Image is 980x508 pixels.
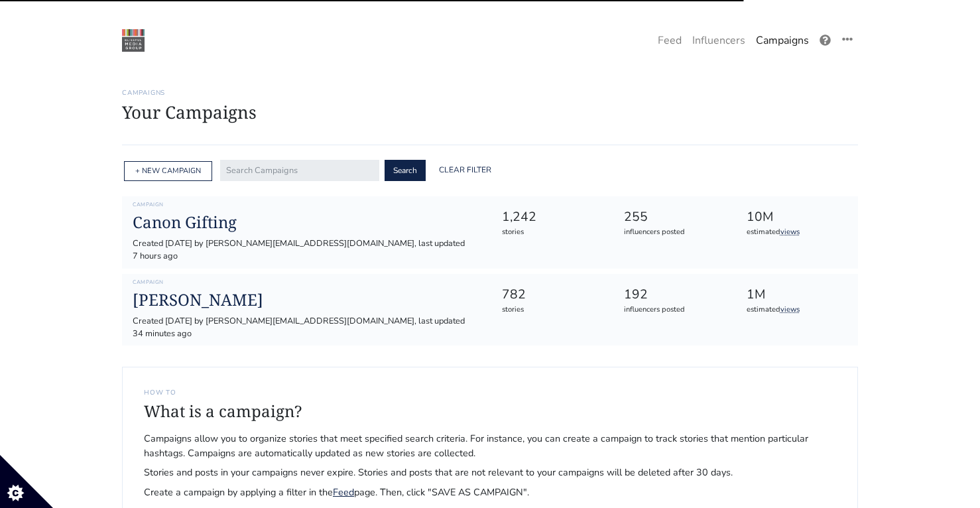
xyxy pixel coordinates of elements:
h1: Your Campaigns [122,102,858,123]
a: Feed [652,27,687,54]
div: estimated [747,227,845,238]
div: stories [502,227,601,238]
div: Created [DATE] by [PERSON_NAME][EMAIL_ADDRESS][DOMAIN_NAME], last updated 34 minutes ago [133,315,480,340]
h6: Campaigns [122,89,858,97]
a: Clear Filter [431,160,499,181]
span: Stories and posts in your campaigns never expire. Stories and posts that are not relevant to your... [144,466,836,480]
div: influencers posted [624,304,723,316]
h6: Campaign [133,279,480,286]
a: views [780,227,800,237]
a: Canon Gifting [133,213,480,232]
img: 22:22:48_1550874168 [122,29,145,52]
div: 1,242 [502,208,601,227]
span: Create a campaign by applying a filter in the page. Then, click "SAVE AS CAMPAIGN". [144,485,836,500]
div: stories [502,304,601,316]
button: Search [385,160,426,181]
div: 1M [747,285,845,304]
div: Created [DATE] by [PERSON_NAME][EMAIL_ADDRESS][DOMAIN_NAME], last updated 7 hours ago [133,237,480,263]
input: Search Campaigns [220,160,379,181]
a: Influencers [687,27,751,54]
a: Feed [333,485,354,499]
h6: Campaign [133,202,480,208]
div: 782 [502,285,601,304]
h4: What is a campaign? [144,402,836,421]
div: 255 [624,208,723,227]
span: Campaigns allow you to organize stories that meet specified search criteria. For instance, you ca... [144,432,836,460]
a: Campaigns [751,27,814,54]
h6: How to [144,389,836,397]
div: 192 [624,285,723,304]
a: + NEW CAMPAIGN [135,166,201,176]
a: [PERSON_NAME] [133,290,480,310]
div: influencers posted [624,227,723,238]
a: views [780,304,800,314]
div: estimated [747,304,845,316]
div: 10M [747,208,845,227]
